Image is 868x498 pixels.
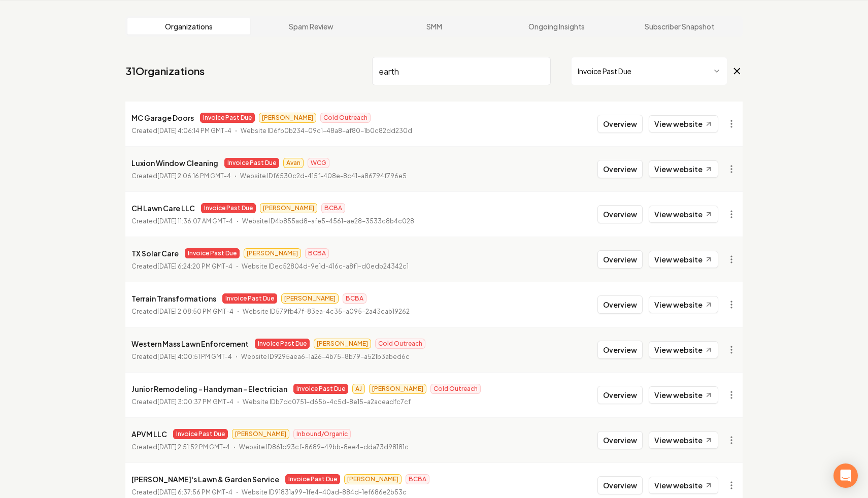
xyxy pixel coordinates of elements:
span: Invoice Past Due [185,248,240,258]
p: Luxion Window Cleaning [131,157,218,169]
a: View website [649,431,718,449]
p: Created [131,216,233,226]
button: Overview [597,250,643,269]
span: Cold Outreach [375,339,425,349]
span: Invoice Past Due [285,474,340,484]
span: Invoice Past Due [201,203,256,213]
a: Ongoing Insights [495,18,618,35]
a: 31Organizations [125,64,205,78]
p: Website ID 579fb47f-83ea-4c35-a095-2a43cab19262 [243,307,410,317]
p: Terrain Transformations [131,292,216,305]
time: [DATE] 6:24:20 PM GMT-4 [157,262,232,270]
span: [PERSON_NAME] [281,293,339,304]
a: View website [649,296,718,313]
p: Website ID b7dc0751-d65b-4c5d-8e15-a2aceadfc7cf [243,397,411,407]
a: View website [649,251,718,268]
p: Website ID 4b855ad8-afe5-4561-ae28-3533c8b4c028 [242,216,414,226]
span: Invoice Past Due [200,113,255,123]
time: [DATE] 2:51:52 PM GMT-4 [157,443,230,451]
time: [DATE] 4:00:51 PM GMT-4 [157,353,232,360]
span: WCG [308,158,329,168]
a: SMM [373,18,495,35]
span: [PERSON_NAME] [259,113,316,123]
a: View website [649,160,718,178]
p: CH Lawn Care LLC [131,202,195,214]
p: Website ID 9295aea6-1a26-4b75-8b79-a521b3abed6c [241,352,410,362]
a: View website [649,115,718,132]
span: [PERSON_NAME] [344,474,402,484]
span: BCBA [406,474,429,484]
span: Invoice Past Due [222,293,277,304]
span: [PERSON_NAME] [369,384,426,394]
span: Invoice Past Due [173,429,228,439]
span: Inbound/Organic [293,429,351,439]
span: Avan [283,158,304,168]
span: Cold Outreach [320,113,371,123]
button: Overview [597,160,643,178]
p: Western Mass Lawn Enforcement [131,338,249,350]
p: Website ID f6530c2d-415f-408e-8c41-a86794f796e5 [240,171,407,181]
button: Overview [597,431,643,449]
button: Overview [597,386,643,404]
button: Overview [597,341,643,359]
p: Website ID 6fb0b234-09c1-48a8-af80-1b0c82dd230d [241,126,412,136]
p: Created [131,261,232,272]
a: View website [649,477,718,494]
a: Spam Review [250,18,373,35]
button: Overview [597,115,643,133]
span: AJ [352,384,365,394]
p: APVM LLC [131,428,167,440]
p: Created [131,352,232,362]
input: Search by name or ID [372,57,551,85]
p: Website ID ec52804d-9e1d-416c-a8f1-d0edb24342c1 [242,261,409,272]
p: Created [131,307,233,317]
time: [DATE] 2:06:16 PM GMT-4 [157,172,231,180]
span: Invoice Past Due [224,158,279,168]
p: Created [131,397,233,407]
span: BCBA [343,293,366,304]
button: Overview [597,295,643,314]
time: [DATE] 3:00:37 PM GMT-4 [157,398,233,406]
p: Created [131,442,230,452]
span: [PERSON_NAME] [232,429,289,439]
span: [PERSON_NAME] [244,248,301,258]
span: [PERSON_NAME] [314,339,371,349]
span: BCBA [321,203,345,213]
time: [DATE] 4:06:14 PM GMT-4 [157,127,231,135]
p: Created [131,171,231,181]
a: Subscriber Snapshot [618,18,741,35]
time: [DATE] 6:37:56 PM GMT-4 [157,488,232,496]
p: [PERSON_NAME]'s Lawn & Garden Service [131,473,279,485]
p: MC Garage Doors [131,112,194,124]
span: Invoice Past Due [255,339,310,349]
a: View website [649,206,718,223]
a: View website [649,341,718,358]
p: Junior Remodeling - Handyman - Electrician [131,383,287,395]
p: Created [131,487,232,497]
p: TX Solar Care [131,247,179,259]
time: [DATE] 11:36:07 AM GMT-4 [157,217,233,225]
p: Website ID 91831a99-1fe4-40ad-884d-1ef686e2b53c [242,487,407,497]
span: Invoice Past Due [293,384,348,394]
span: [PERSON_NAME] [260,203,317,213]
button: Overview [597,205,643,223]
span: Cold Outreach [430,384,481,394]
button: Overview [597,476,643,494]
a: Organizations [127,18,250,35]
p: Website ID 861d93cf-8689-49bb-8ee4-dda73d98181c [239,442,409,452]
a: View website [649,386,718,404]
div: Open Intercom Messenger [833,463,858,488]
span: BCBA [305,248,329,258]
p: Created [131,126,231,136]
time: [DATE] 2:08:50 PM GMT-4 [157,308,233,315]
